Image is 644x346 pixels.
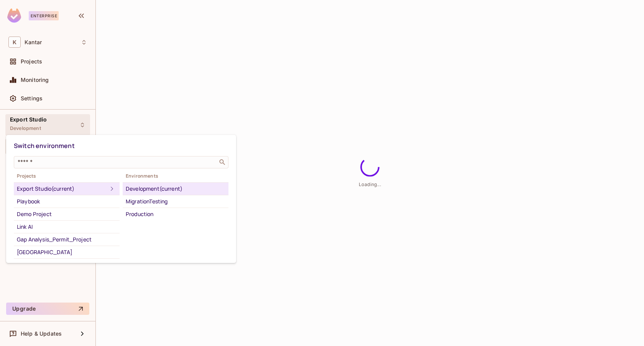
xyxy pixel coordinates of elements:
div: Production [126,210,225,219]
div: Link AI [17,222,117,231]
div: MigrationTesting [126,197,225,206]
div: Playbook [17,197,117,206]
div: Development (current) [126,184,225,193]
span: Switch environment [14,141,75,150]
div: Export Studio (current) [17,184,107,193]
span: Projects [14,173,120,179]
div: Demo Project [17,210,117,219]
div: [GEOGRAPHIC_DATA] [17,248,117,257]
span: Environments [123,173,228,179]
div: Gap Analysis_Permit_Project [17,235,117,244]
